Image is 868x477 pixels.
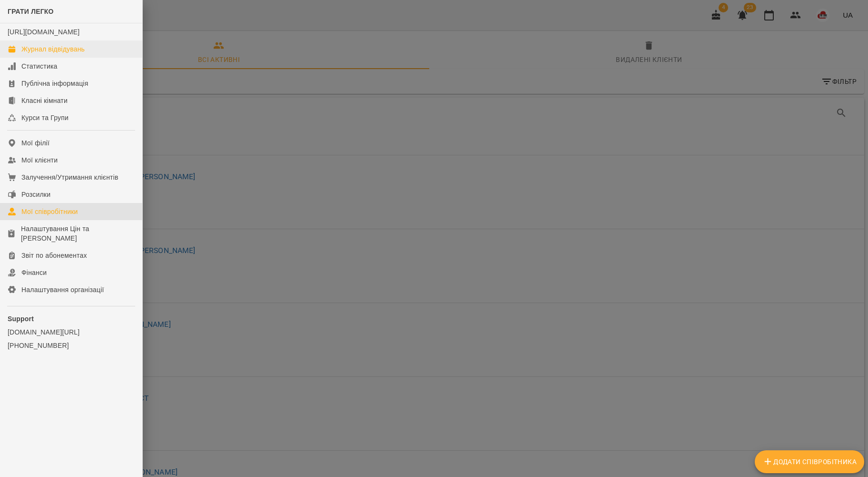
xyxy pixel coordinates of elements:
a: [PHONE_NUMBER] [8,341,135,350]
div: Статистика [21,61,58,71]
div: Класні кімнати [21,96,68,105]
div: Мої клієнти [21,155,58,165]
div: Налаштування Цін та [PERSON_NAME] [21,224,135,243]
div: Мої співробітники [21,207,78,216]
div: Звіт по абонементах [21,251,87,260]
div: Розсилки [21,190,50,199]
p: Support [8,314,135,324]
a: [DOMAIN_NAME][URL] [8,327,135,337]
div: Публічна інформація [21,79,88,88]
div: Налаштування організації [21,285,104,294]
div: Мої філії [21,138,49,148]
span: Додати співробітника [762,456,857,467]
div: Курси та Групи [21,113,69,122]
div: Залучення/Утримання клієнтів [21,173,118,182]
button: Додати співробітника [755,450,864,473]
span: ГРАТИ ЛЕГКО [8,8,54,15]
div: Фінанси [21,268,47,277]
div: Журнал відвідувань [21,44,85,54]
a: [URL][DOMAIN_NAME] [8,28,79,36]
